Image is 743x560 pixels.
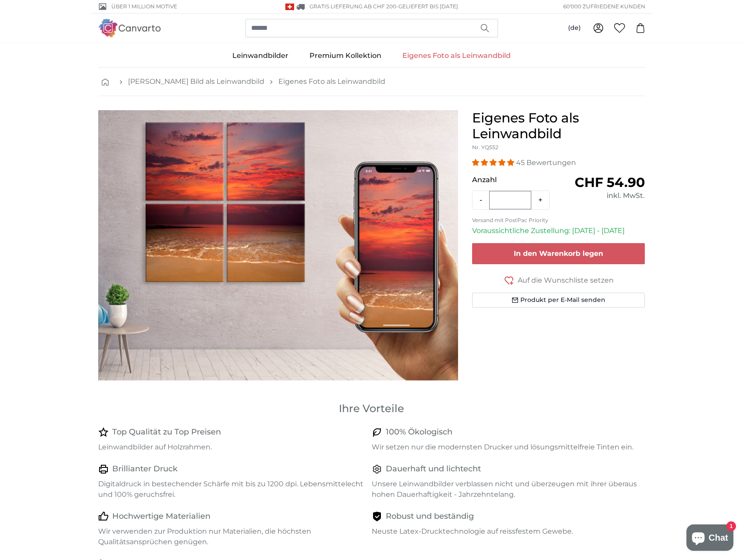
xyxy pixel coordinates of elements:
a: Eigenes Foto als Leinwandbild [278,76,385,87]
p: Digitaldruck in bestechender Schärfe mit bis zu 1200 dpi. Lebensmittelecht und 100% geruchsfrei. [98,479,365,500]
p: Versand mit PostPac Priority [472,217,645,224]
button: Produkt per E-Mail senden [472,293,645,308]
button: In den Warenkorb legen [472,243,645,264]
h4: Hochwertige Materialien [112,510,210,523]
p: Wir verwenden zur Produktion nur Materialien, die höchsten Qualitätsansprüchen genügen. [98,526,365,547]
span: 45 Bewertungen [516,158,576,167]
p: Neuste Latex-Drucktechnologie auf reissfestem Gewebe. [372,526,638,537]
a: Premium Kollektion [299,44,392,67]
button: - [473,191,489,209]
img: personalised-canvas-print [98,110,458,381]
span: Nr. YQ552 [472,144,498,151]
span: In den Warenkorb legen [514,249,603,258]
h4: Dauerhaft und lichtecht [386,463,481,475]
span: Geliefert bis [DATE] [398,3,458,10]
button: Auf die Wunschliste setzen [472,275,645,286]
a: Leinwandbilder [222,44,299,67]
a: Eigenes Foto als Leinwandbild [392,44,521,67]
span: Auf die Wunschliste setzen [518,275,614,286]
button: (de) [561,20,588,36]
p: Unsere Leinwandbilder verblassen nicht und überzeugen mit ihrer überaus hohen Dauerhaftigkeit - J... [372,479,638,500]
button: + [531,191,549,209]
p: Voraussichtliche Zustellung: [DATE] - [DATE] [472,226,645,236]
span: CHF 54.90 [575,174,645,190]
span: GRATIS Lieferung ab CHF 200 [309,3,396,10]
p: Wir setzen nur die modernsten Drucker und lösungsmittelfreie Tinten ein. [372,442,638,452]
a: [PERSON_NAME] Bild als Leinwandbild [128,76,264,87]
p: Leinwandbilder auf Holzrahmen. [98,442,365,452]
h1: Eigenes Foto als Leinwandbild [472,110,645,142]
span: 4.93 stars [472,158,516,167]
span: 60'000 ZUFRIEDENE KUNDEN [563,3,645,11]
h4: 100% Ökologisch [386,426,452,438]
div: 1 of 1 [98,110,458,381]
img: Canvarto [98,19,161,37]
img: Schweiz [285,4,294,10]
span: Über 1 Million Motive [111,3,177,11]
div: inkl. MwSt. [558,190,645,201]
h4: Robust und beständig [386,510,474,523]
nav: breadcrumbs [98,68,645,96]
h4: Top Qualität zu Top Preisen [112,426,221,438]
h3: Ihre Vorteile [98,402,645,416]
p: Anzahl [472,175,558,185]
span: - [396,3,458,10]
h4: Brillianter Druck [112,463,178,475]
inbox-online-store-chat: Onlineshop-Chat von Shopify [684,524,736,553]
